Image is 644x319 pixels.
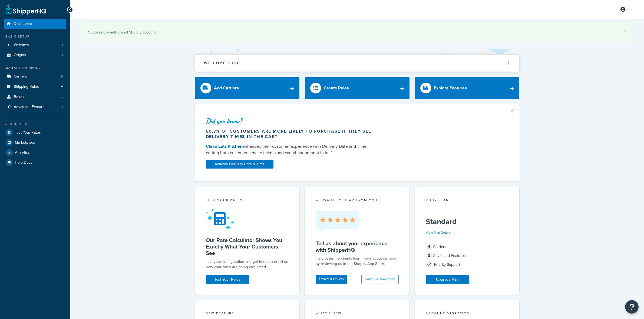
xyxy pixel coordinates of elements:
a: Explore Features [415,77,520,99]
span: 4 [426,244,432,250]
span: 6 [61,74,63,79]
li: Origins [4,50,66,60]
h5: Tell us about your experience with ShipperHQ [316,240,399,253]
div: 60.7% of customers are more likely to purchase if they see delivery times in the cart [206,129,377,139]
a: Add Carriers [195,77,300,99]
a: Activate Delivery Date & Time [206,160,273,169]
span: 1 [62,43,63,48]
span: Carriers [14,74,27,79]
p: we want to hear from you [316,198,399,203]
a: Help Docs [4,158,66,167]
button: Open Resource Center [625,300,639,314]
h5: Standard [426,217,509,226]
span: Analytics [15,150,30,155]
div: Advanced Features [426,252,509,260]
div: Did you know? [206,117,377,125]
div: Add Carriers [214,84,239,92]
span: 3 [426,253,432,259]
a: View Plan Details [426,230,451,235]
button: Send us feedback [361,275,399,284]
div: New Feature [206,311,289,317]
span: 3 [61,105,63,109]
a: Clean Eatz Kitchen [206,143,242,149]
div: Account Migration [426,311,509,317]
div: Successfully authorized Shopify account [88,29,626,36]
button: Welcome Guide [195,55,519,72]
a: Websites1 [4,40,66,50]
div: What's New [316,311,399,317]
div: enhanced their customer experience with Delivery Date and Time — cutting both customer service ti... [206,143,377,156]
li: Websites [4,40,66,50]
span: Shipping Rules [14,85,39,89]
a: Advanced Features3 [4,102,66,112]
span: Boxes [14,95,24,99]
span: Advanced Features [14,105,47,109]
div: Priority Support [426,261,509,268]
div: Resources [4,122,66,126]
a: Origins1 [4,50,66,60]
a: Shipping Rules [4,82,66,92]
span: Help Docs [15,160,32,165]
span: 1 [62,53,63,58]
span: Marketplace [15,140,35,145]
h2: Welcome Guide [204,61,241,65]
a: Analytics [4,148,66,157]
div: Explore Features [434,84,467,92]
span: Websites [14,43,29,48]
div: Carriers [426,243,509,251]
a: Carriers6 [4,72,66,82]
p: Help other merchants learn more about our app by reviewing us in the Shopify App Store. [316,256,399,267]
a: Create Rules [305,77,409,99]
div: Manage Shipping [4,66,66,70]
div: Test your rates [206,198,289,204]
div: Create Rules [324,84,349,92]
a: Dashboard [4,19,66,29]
a: Test Your Rates [206,275,249,284]
div: Test your configuration and get in-depth detail on how your rates are being calculated. [206,259,289,270]
a: Leave a review [316,275,347,284]
a: Test Your Rates [4,128,66,137]
h5: Our Rate Calculator Shows You Exactly What Your Customers See [206,237,289,256]
a: × [624,29,626,33]
span: Origins [14,53,26,58]
li: Carriers [4,72,66,82]
a: Boxes [4,92,66,102]
a: Marketplace [4,138,66,147]
div: Basic Setup [4,34,66,39]
a: Upgrade Plan [426,275,469,284]
span: Dashboard [14,22,32,26]
span: Test Your Rates [15,130,41,135]
li: Advanced Features [4,102,66,112]
div: Your Plan [426,198,509,204]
